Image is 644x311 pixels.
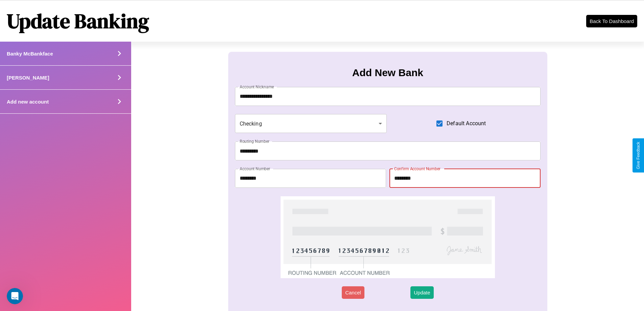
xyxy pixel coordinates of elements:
h4: Add new account [7,99,49,105]
div: Checking [235,114,387,133]
label: Confirm Account Number [394,166,440,172]
h4: [PERSON_NAME] [7,75,49,81]
div: Give Feedback [636,142,641,169]
button: Back To Dashboard [586,15,637,27]
label: Account Number [240,166,270,172]
h4: Banky McBankface [7,51,53,57]
button: Cancel [342,286,364,299]
label: Routing Number [240,138,269,144]
span: Default Account [447,119,486,128]
button: Update [410,286,433,299]
img: check [281,196,495,278]
iframe: Intercom live chat [7,288,23,304]
h1: Update Banking [7,7,149,35]
label: Account Nickname [240,84,274,90]
h3: Add New Bank [352,67,423,79]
